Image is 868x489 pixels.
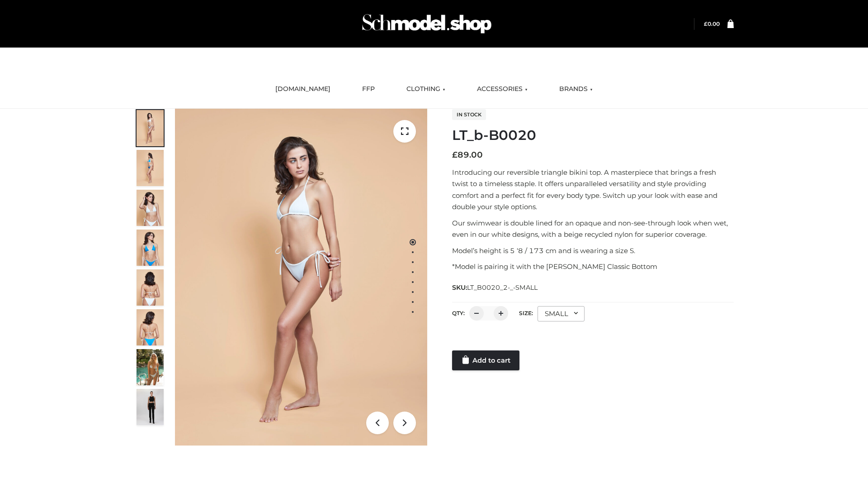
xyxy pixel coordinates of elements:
bdi: 89.00 [452,150,483,160]
span: LT_B0020_2-_-SMALL [467,283,538,292]
p: Introducing our reversible triangle bikini top. A masterpiece that brings a fresh twist to a time... [452,167,734,213]
a: Add to cart [452,350,519,370]
h1: LT_b-B0020 [452,127,734,144]
p: *Model is pairing it with the [PERSON_NAME] Classic Bottom [452,261,734,273]
img: 49df5f96394c49d8b5cbdcda3511328a.HD-1080p-2.5Mbps-49301101_thumbnail.jpg [137,389,164,425]
img: ArielClassicBikiniTop_CloudNine_AzureSky_OW114ECO_3-scaled.jpg [137,190,164,226]
span: £ [704,20,708,27]
a: BRANDS [552,79,599,99]
p: Our swimwear is double lined for an opaque and non-see-through look when wet, even in our white d... [452,217,734,240]
p: Model’s height is 5 ‘8 / 173 cm and is wearing a size S. [452,245,734,257]
img: ArielClassicBikiniTop_CloudNine_AzureSky_OW114ECO_7-scaled.jpg [137,269,164,306]
bdi: 0.00 [704,20,720,27]
span: £ [452,150,458,160]
label: Size: [519,310,533,316]
a: [DOMAIN_NAME] [269,79,337,99]
img: ArielClassicBikiniTop_CloudNine_AzureSky_OW114ECO_4-scaled.jpg [137,230,164,266]
img: ArielClassicBikiniTop_CloudNine_AzureSky_OW114ECO_2-scaled.jpg [137,150,164,186]
a: FFP [355,79,382,99]
a: CLOTHING [400,79,452,99]
img: Schmodel Admin 964 [359,6,495,42]
img: ArielClassicBikiniTop_CloudNine_AzureSky_OW114ECO_1 [175,109,427,446]
img: ArielClassicBikiniTop_CloudNine_AzureSky_OW114ECO_8-scaled.jpg [137,309,164,345]
span: SKU: [452,282,538,293]
span: In stock [452,109,486,120]
img: Arieltop_CloudNine_AzureSky2.jpg [137,349,164,385]
img: ArielClassicBikiniTop_CloudNine_AzureSky_OW114ECO_1-scaled.jpg [137,110,164,146]
a: ACCESSORIES [470,79,534,99]
a: £0.00 [704,20,720,27]
div: SMALL [538,306,585,321]
label: QTY: [452,310,465,316]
